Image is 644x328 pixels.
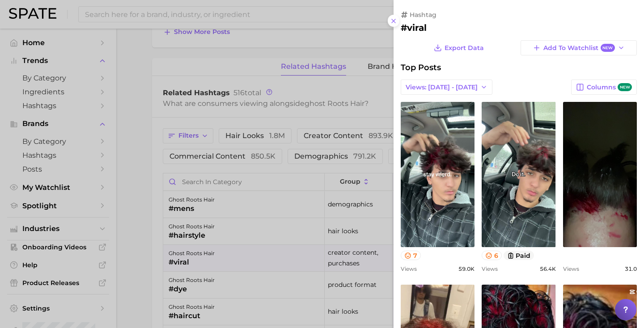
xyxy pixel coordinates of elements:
[401,265,417,272] span: Views
[410,11,436,19] span: hashtag
[458,265,475,272] span: 59.0k
[401,251,421,260] button: 7
[571,80,637,95] button: Columnsnew
[401,80,492,95] button: Views: [DATE] - [DATE]
[587,83,632,92] span: Columns
[625,265,637,272] span: 31.0
[563,265,579,272] span: Views
[543,44,614,52] span: Add to Watchlist
[482,265,498,272] span: Views
[540,265,556,272] span: 56.4k
[482,251,502,260] button: 6
[618,83,632,92] span: new
[521,40,637,55] button: Add to WatchlistNew
[406,84,478,91] span: Views: [DATE] - [DATE]
[401,63,441,72] span: Top Posts
[504,251,534,260] button: paid
[445,44,484,52] span: Export Data
[601,44,615,52] span: New
[432,40,486,55] button: Export Data
[401,22,637,33] h2: #viral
